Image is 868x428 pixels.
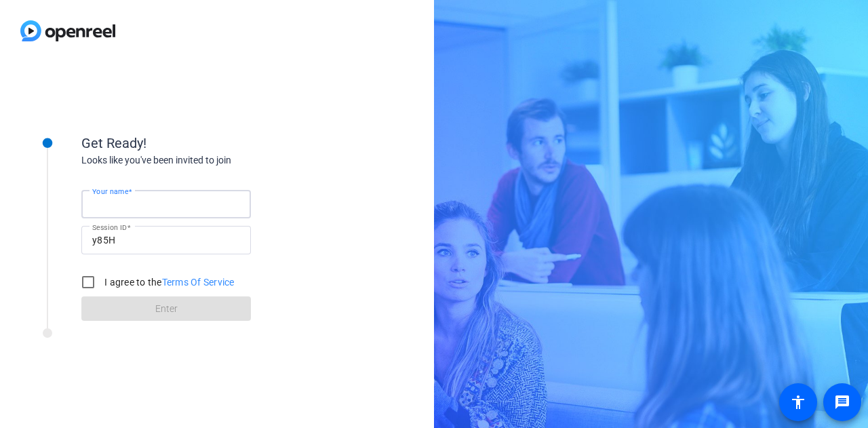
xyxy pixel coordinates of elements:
label: I agree to the [102,275,235,289]
mat-label: Session ID [92,223,127,231]
mat-icon: accessibility [790,394,806,410]
mat-label: Your name [92,187,128,195]
a: Terms Of Service [162,277,235,288]
mat-icon: message [834,394,850,410]
div: Looks like you've been invited to join [81,153,353,168]
div: Get Ready! [81,133,353,153]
